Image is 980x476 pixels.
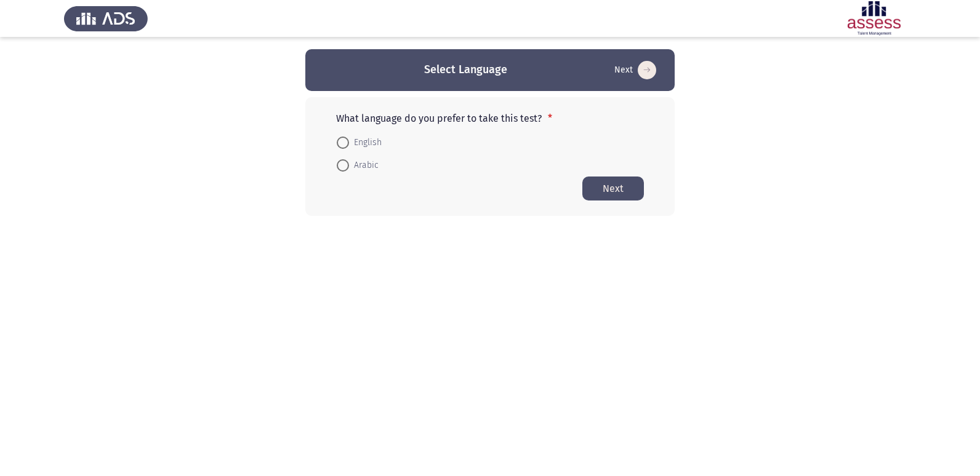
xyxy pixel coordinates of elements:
[611,60,660,80] button: Start assessment
[424,62,507,77] h3: Select Language
[349,135,382,150] span: English
[349,158,379,173] span: Arabic
[582,177,644,200] button: Start assessment
[64,1,148,36] img: Assess Talent Management logo
[336,113,644,124] p: What language do you prefer to take this test?
[832,1,916,36] img: Assessment logo of ASSESS Employability - EBI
